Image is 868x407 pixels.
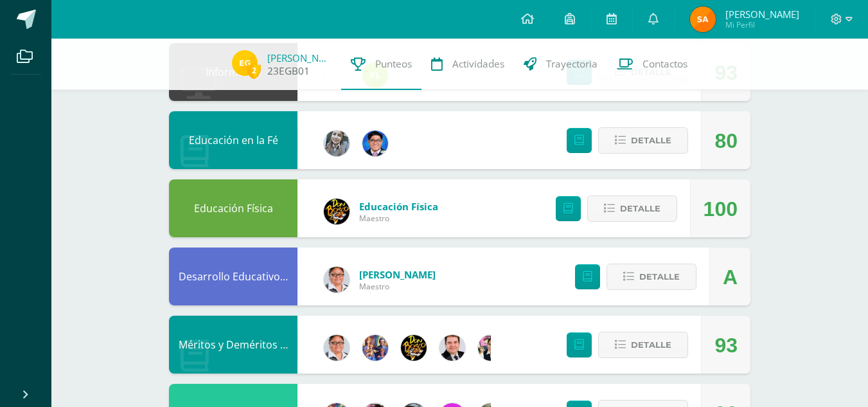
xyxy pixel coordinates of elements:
[359,200,438,213] span: Educación Física
[723,248,738,306] div: A
[359,213,438,224] span: Maestro
[375,57,412,71] span: Punteos
[169,179,297,237] div: Educación Física
[401,335,427,361] img: eda3c0d1caa5ac1a520cf0290d7c6ae4.png
[169,316,297,374] div: Méritos y Deméritos 3ro. Primaria ¨A¨
[169,248,297,305] div: Desarrollo Educativo y Proyecto de Vida
[690,6,716,32] img: 19c0ee5e706509c292a0091dfcd2cf8b.png
[631,333,671,357] span: Detalle
[546,57,598,71] span: Trayectoria
[267,51,332,64] a: [PERSON_NAME]
[324,267,350,293] img: b2d09430fc7ffc43e57bc266f3190728.png
[341,39,421,90] a: Punteos
[598,332,688,358] button: Detalle
[169,111,297,169] div: Educación en la Fé
[642,57,687,71] span: Contactos
[324,131,350,156] img: cba4c69ace659ae4cf02a5761d9a2473.png
[620,197,660,221] span: Detalle
[607,39,697,90] a: Contactos
[631,129,671,152] span: Detalle
[607,264,696,290] button: Detalle
[362,131,388,156] img: 038ac9c5e6207f3bea702a86cda391b3.png
[598,127,688,154] button: Detalle
[587,195,677,222] button: Detalle
[514,39,607,90] a: Trayectoria
[324,199,350,224] img: eda3c0d1caa5ac1a520cf0290d7c6ae4.png
[359,281,436,292] span: Maestro
[725,19,799,30] span: Mi Perfil
[232,50,258,76] img: 8f434ad17475e1087a1be4135a24e00b.png
[639,265,680,289] span: Detalle
[714,112,738,170] div: 80
[704,180,738,238] div: 100
[725,8,799,21] span: [PERSON_NAME]
[439,335,465,361] img: 57933e79c0f622885edf5cfea874362b.png
[362,335,388,361] img: 3f4c0a665c62760dc8d25f6423ebedea.png
[267,64,310,78] a: 23EGB01
[478,335,504,361] img: 282f7266d1216b456af8b3d5ef4bcc50.png
[324,335,350,361] img: b2d09430fc7ffc43e57bc266f3190728.png
[421,39,514,90] a: Actividades
[359,268,436,281] span: [PERSON_NAME]
[714,316,738,374] div: 93
[452,57,504,71] span: Actividades
[247,62,261,78] span: 2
